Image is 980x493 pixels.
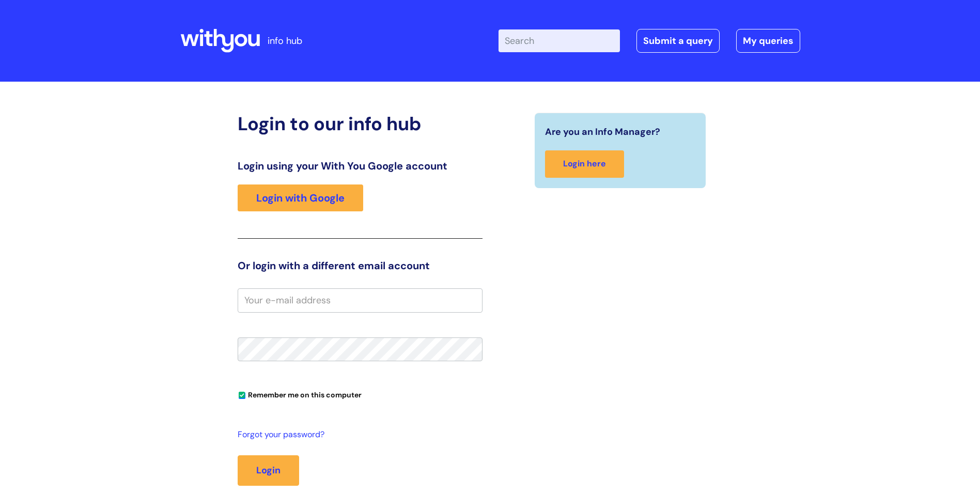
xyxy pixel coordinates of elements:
[736,29,800,53] a: My queries
[636,29,720,53] a: Submit a query
[238,427,477,442] a: Forgot your password?
[238,455,299,485] button: Login
[238,184,363,211] a: Login with Google
[499,29,620,52] input: Search
[238,386,483,403] div: You can uncheck this option if you're logging in from a shared device
[238,288,483,312] input: Your e-mail address
[268,33,302,49] p: info hub
[545,150,624,178] a: Login here
[238,388,362,399] label: Remember me on this computer
[238,259,483,272] h3: Or login with a different email account
[239,392,245,399] input: Remember me on this computer
[545,124,660,140] span: Are you an Info Manager?
[238,160,483,172] h3: Login using your With You Google account
[238,113,483,135] h2: Login to our info hub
